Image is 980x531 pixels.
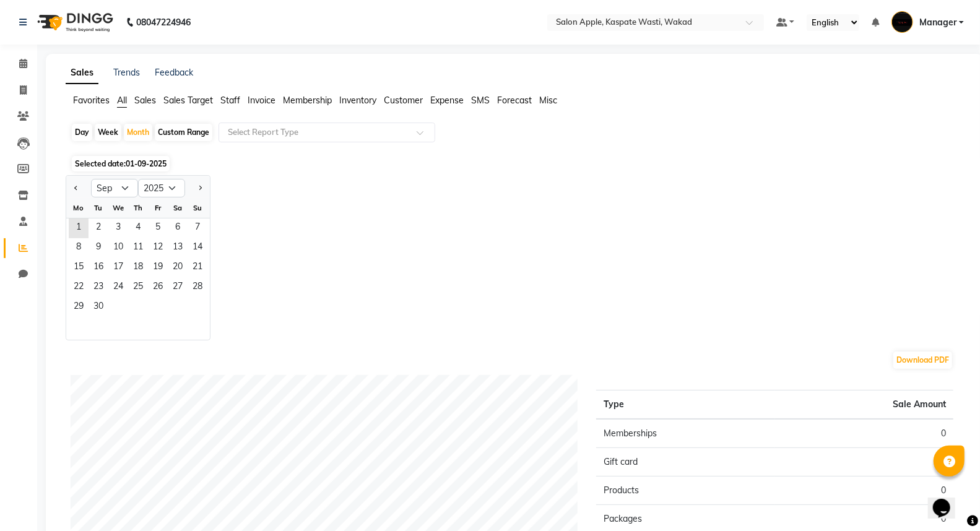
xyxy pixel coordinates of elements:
div: Sunday, September 21, 2025 [188,258,207,278]
div: Monday, September 8, 2025 [69,238,89,258]
div: Wednesday, September 10, 2025 [108,238,128,258]
span: Manager [919,16,956,29]
span: 12 [148,238,168,258]
select: Select year [138,179,185,197]
span: Invoice [248,95,275,106]
td: Gift card [596,448,774,477]
div: Sunday, September 7, 2025 [188,218,207,238]
td: Memberships [596,419,774,448]
span: 24 [108,278,128,298]
div: Tuesday, September 2, 2025 [89,218,108,238]
div: Saturday, September 6, 2025 [168,218,188,238]
span: 01-09-2025 [126,159,167,168]
div: Fr [148,198,168,218]
div: Tuesday, September 9, 2025 [89,238,108,258]
span: 30 [89,298,108,317]
img: logo [32,5,116,40]
div: Friday, September 26, 2025 [148,278,168,298]
div: Thursday, September 4, 2025 [128,218,148,238]
span: 19 [148,258,168,278]
div: Saturday, September 20, 2025 [168,258,188,278]
div: Monday, September 22, 2025 [69,278,89,298]
button: Download PDF [893,352,952,369]
span: 5 [148,218,168,238]
div: Friday, September 5, 2025 [148,218,168,238]
div: Wednesday, September 3, 2025 [108,218,128,238]
div: Th [128,198,148,218]
div: Sunday, September 28, 2025 [188,278,207,298]
span: 14 [188,238,207,258]
div: Tuesday, September 16, 2025 [89,258,108,278]
div: Sa [168,198,188,218]
span: 18 [128,258,148,278]
div: Su [188,198,207,218]
span: All [117,95,127,106]
div: Wednesday, September 17, 2025 [108,258,128,278]
div: Friday, September 12, 2025 [148,238,168,258]
span: 21 [188,258,207,278]
div: Tuesday, September 23, 2025 [89,278,108,298]
span: Selected date: [72,156,170,171]
span: Favorites [73,95,110,106]
th: Sale Amount [775,391,953,420]
div: Day [72,124,92,141]
div: Monday, September 15, 2025 [69,258,89,278]
span: Staff [220,95,240,106]
div: Saturday, September 27, 2025 [168,278,188,298]
img: Manager [891,11,913,33]
div: Wednesday, September 24, 2025 [108,278,128,298]
div: Tuesday, September 30, 2025 [89,298,108,317]
span: 4 [128,218,148,238]
th: Type [596,391,774,420]
td: 0 [775,448,953,477]
select: Select month [91,179,138,197]
span: 6 [168,218,188,238]
span: 1 [69,218,89,238]
a: Sales [66,62,98,84]
a: Feedback [155,67,193,78]
div: Mo [69,198,89,218]
td: 0 [775,477,953,505]
div: Custom Range [155,124,212,141]
span: 26 [148,278,168,298]
span: Sales Target [163,95,213,106]
span: Expense [430,95,464,106]
span: 8 [69,238,89,258]
span: 27 [168,278,188,298]
div: Monday, September 29, 2025 [69,298,89,317]
iframe: chat widget [928,481,968,519]
span: 17 [108,258,128,278]
span: Misc [539,95,557,106]
span: 11 [128,238,148,258]
td: Products [596,477,774,505]
span: Inventory [339,95,376,106]
div: Friday, September 19, 2025 [148,258,168,278]
div: Thursday, September 25, 2025 [128,278,148,298]
span: Customer [384,95,423,106]
span: 13 [168,238,188,258]
td: 0 [775,419,953,448]
div: Monday, September 1, 2025 [69,218,89,238]
span: 29 [69,298,89,317]
span: SMS [471,95,490,106]
span: 28 [188,278,207,298]
button: Next month [195,178,205,198]
div: Saturday, September 13, 2025 [168,238,188,258]
span: 23 [89,278,108,298]
span: 2 [89,218,108,238]
a: Trends [113,67,140,78]
span: 7 [188,218,207,238]
span: 15 [69,258,89,278]
div: Thursday, September 11, 2025 [128,238,148,258]
span: 20 [168,258,188,278]
span: 10 [108,238,128,258]
div: Sunday, September 14, 2025 [188,238,207,258]
div: We [108,198,128,218]
div: Thursday, September 18, 2025 [128,258,148,278]
span: Membership [283,95,332,106]
span: Forecast [497,95,532,106]
div: Month [124,124,152,141]
span: 9 [89,238,108,258]
b: 08047224946 [136,5,191,40]
div: Week [95,124,121,141]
